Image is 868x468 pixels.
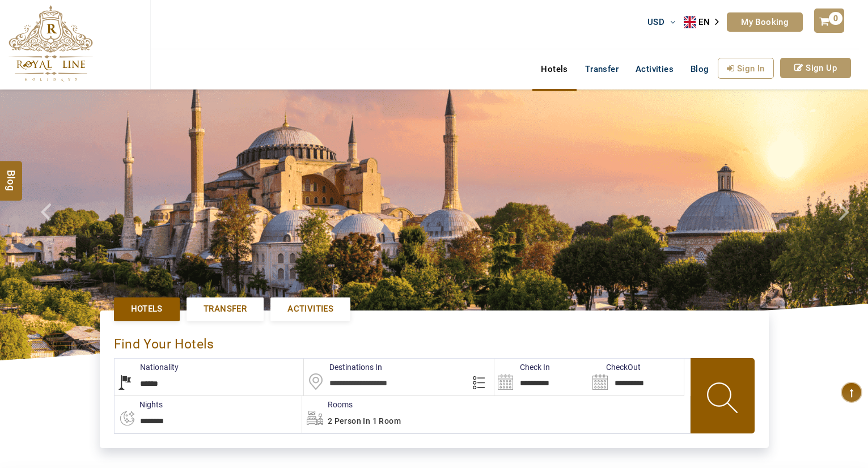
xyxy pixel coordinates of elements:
label: CheckOut [589,361,641,373]
span: Activities [287,303,333,315]
input: Search [494,359,589,395]
a: Hotels [114,297,180,321]
label: nights [114,399,163,410]
a: Sign Up [780,58,851,78]
span: Hotels [131,303,163,315]
span: 0 [829,12,842,25]
span: Blog [691,64,709,74]
span: Transfer [204,303,247,315]
img: The Royal Line Holidays [9,5,93,82]
a: Check next image [824,90,868,360]
a: My Booking [727,12,803,32]
span: 2 Person in 1 Room [328,416,401,426]
a: Hotels [532,58,576,80]
a: Transfer [187,297,264,321]
span: Blog [4,170,19,180]
label: Rooms [302,399,353,410]
span: USD [647,17,664,27]
a: Blog [682,58,718,80]
label: Check In [494,361,550,373]
div: Language [684,14,727,31]
input: Search [589,359,684,395]
aside: Language selected: English [684,14,727,31]
a: Sign In [718,58,774,79]
a: Activities [270,297,350,321]
a: Activities [627,58,682,80]
a: Transfer [577,58,627,80]
div: Find Your Hotels [114,325,755,358]
label: Destinations In [304,361,382,373]
a: 0 [814,8,844,33]
a: Check next prev [26,90,70,360]
a: EN [684,14,727,31]
label: Nationality [115,361,179,373]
